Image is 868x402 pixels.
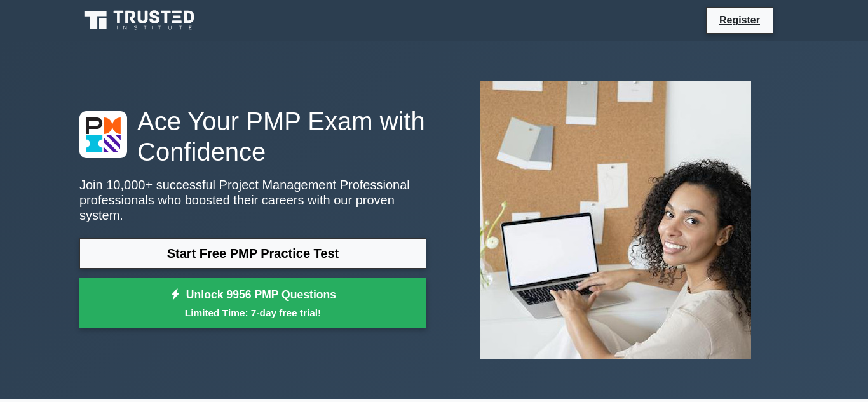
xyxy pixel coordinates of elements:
[79,177,426,223] p: Join 10,000+ successful Project Management Professional professionals who boosted their careers w...
[79,278,426,329] a: Unlock 9956 PMP QuestionsLimited Time: 7-day free trial!
[95,305,410,320] small: Limited Time: 7-day free trial!
[79,106,426,167] h1: Ace Your PMP Exam with Confidence
[712,12,768,28] a: Register
[79,238,426,269] a: Start Free PMP Practice Test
